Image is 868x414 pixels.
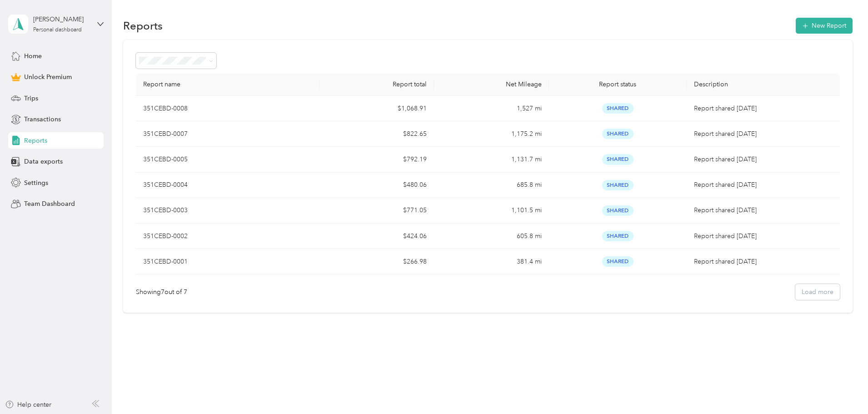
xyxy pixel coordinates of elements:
[694,129,833,139] p: Report shared [DATE]
[434,224,549,249] td: 605.8 mi
[319,198,434,224] td: $771.05
[556,80,679,88] div: Report status
[694,257,833,267] p: Report shared [DATE]
[5,400,51,409] button: Help center
[694,104,833,114] p: Report shared [DATE]
[434,173,549,198] td: 685.8 mi
[694,180,833,190] p: Report shared [DATE]
[694,205,833,215] p: Report shared [DATE]
[123,21,163,30] h1: Reports
[602,256,634,267] span: Shared
[24,157,63,166] span: Data exports
[687,73,840,96] th: Description
[602,129,634,139] span: Shared
[24,199,75,209] span: Team Dashboard
[319,173,434,198] td: $480.06
[33,27,82,33] div: Personal dashboard
[24,51,42,61] span: Home
[319,96,434,121] td: $1,068.91
[796,18,853,34] button: New Report
[694,155,833,165] p: Report shared [DATE]
[143,155,188,165] p: 351CEBD-0005
[434,249,549,274] td: 381.4 mi
[817,363,868,414] iframe: Everlance-gr Chat Button Frame
[602,205,634,216] span: Shared
[24,72,72,82] span: Unlock Premium
[136,73,319,96] th: Report name
[143,205,188,215] p: 351CEBD-0003
[24,94,38,103] span: Trips
[143,231,188,241] p: 351CEBD-0002
[434,121,549,147] td: 1,175.2 mi
[143,129,188,139] p: 351CEBD-0007
[319,121,434,147] td: $822.65
[319,147,434,172] td: $792.19
[319,224,434,249] td: $424.06
[319,73,434,96] th: Report total
[143,104,188,114] p: 351CEBD-0008
[434,198,549,224] td: 1,101.5 mi
[136,287,187,297] div: Showing 7 out of 7
[694,231,833,241] p: Report shared [DATE]
[24,178,48,188] span: Settings
[602,154,634,165] span: Shared
[602,180,634,190] span: Shared
[143,180,188,190] p: 351CEBD-0004
[434,147,549,172] td: 1,131.7 mi
[434,96,549,121] td: 1,527 mi
[602,231,634,241] span: Shared
[143,257,188,267] p: 351CEBD-0001
[602,103,634,114] span: Shared
[434,73,549,96] th: Net Mileage
[319,249,434,274] td: $266.98
[24,115,61,124] span: Transactions
[24,136,47,145] span: Reports
[33,15,90,24] div: [PERSON_NAME]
